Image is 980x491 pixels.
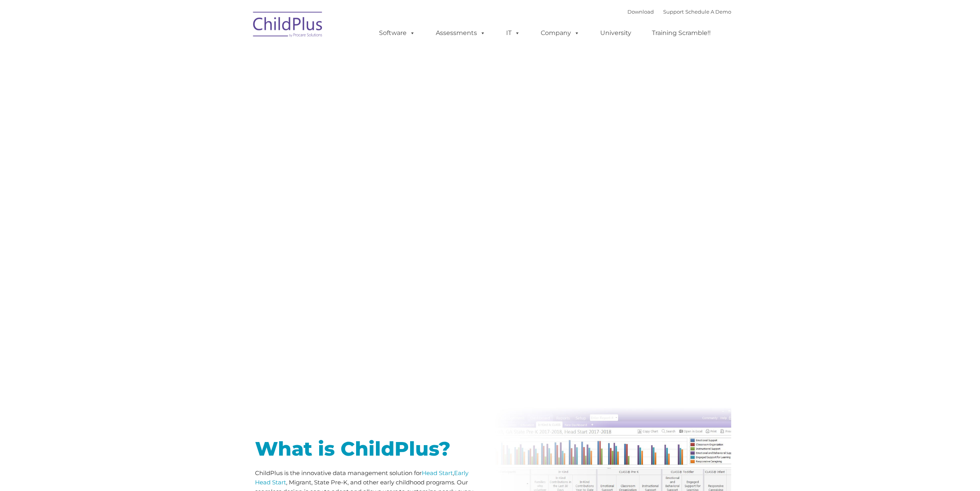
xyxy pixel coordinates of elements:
a: Download [627,9,654,15]
a: Head Start [422,469,453,477]
a: Training Scramble!! [644,25,718,41]
h1: What is ChildPlus? [255,439,484,459]
a: University [592,25,639,41]
a: Early Head Start [255,469,468,486]
font: | [627,9,731,15]
img: ChildPlus by Procare Solutions [249,6,327,45]
a: Schedule A Demo [685,9,731,15]
a: Software [371,25,423,41]
a: Company [533,25,587,41]
a: IT [498,25,528,41]
a: Support [663,9,684,15]
a: Assessments [428,25,493,41]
